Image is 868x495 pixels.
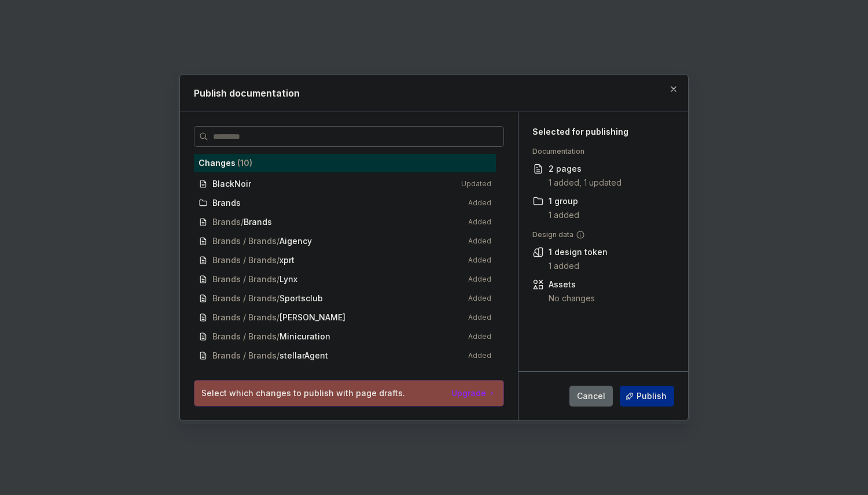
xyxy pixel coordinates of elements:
div: Selected for publishing [532,126,668,138]
h2: Publish documentation [194,86,674,100]
div: 1 added [549,260,608,272]
a: Upgrade [451,387,496,399]
div: No changes [549,293,595,304]
span: Cancel [577,390,605,402]
button: Cancel [569,386,613,407]
p: Select which changes to publish with page drafts. [201,387,405,399]
div: 1 group [549,195,579,207]
span: ( 10 ) [237,158,252,168]
div: 1 design token [549,246,608,258]
div: Design data [532,230,668,239]
button: Publish [620,386,674,407]
div: 1 added [549,209,579,221]
div: 2 pages [549,163,621,175]
div: Documentation [532,147,668,156]
div: 1 added, 1 updated [549,177,621,189]
span: Publish [637,390,667,402]
div: Assets [549,279,595,290]
div: Changes [198,157,491,169]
